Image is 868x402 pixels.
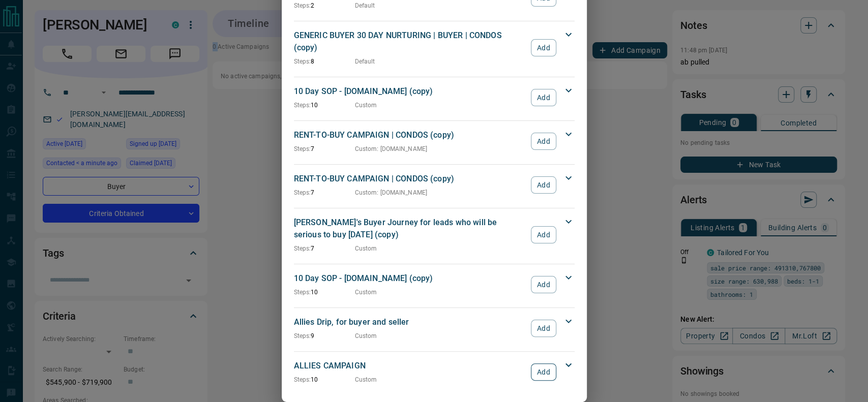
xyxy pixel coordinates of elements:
[294,127,575,156] div: RENT-TO-BUY CAMPAIGN | CONDOS (copy)Steps:7Custom: [DOMAIN_NAME]Add
[294,101,355,110] p: 10
[294,360,526,372] p: ALLIES CAMPAIGN
[531,320,556,337] button: Add
[294,316,526,328] p: Allies Drip, for buyer and seller
[294,245,311,252] span: Steps:
[294,83,575,112] div: 10 Day SOP - [DOMAIN_NAME] (copy)Steps:10CustomAdd
[355,375,377,384] p: Custom
[531,89,556,106] button: Add
[294,58,311,65] span: Steps:
[294,214,575,255] div: [PERSON_NAME]'s Buyer Journey for leads who will be serious to buy [DATE] (copy)Steps:7CustomAdd
[355,101,377,110] p: Custom
[294,27,575,68] div: GENERIC BUYER 30 DAY NURTURING | BUYER | CONDOS (copy)Steps:8DefaultAdd
[294,314,575,343] div: Allies Drip, for buyer and sellerSteps:9CustomAdd
[355,1,375,10] p: Default
[355,244,377,253] p: Custom
[531,39,556,56] button: Add
[294,289,311,296] span: Steps:
[294,29,526,54] p: GENERIC BUYER 30 DAY NURTURING | BUYER | CONDOS (copy)
[294,288,355,297] p: 10
[355,188,427,197] p: Custom : [DOMAIN_NAME]
[294,331,355,341] p: 9
[294,129,526,141] p: RENT-TO-BUY CAMPAIGN | CONDOS (copy)
[531,276,556,293] button: Add
[531,133,556,150] button: Add
[294,358,575,386] div: ALLIES CAMPAIGNSteps:10CustomAdd
[531,176,556,194] button: Add
[294,376,311,383] span: Steps:
[294,217,526,241] p: [PERSON_NAME]'s Buyer Journey for leads who will be serious to buy [DATE] (copy)
[294,270,575,299] div: 10 Day SOP - [DOMAIN_NAME] (copy)Steps:10CustomAdd
[294,102,311,109] span: Steps:
[294,188,355,197] p: 7
[294,1,355,10] p: 2
[294,272,526,285] p: 10 Day SOP - [DOMAIN_NAME] (copy)
[294,375,355,384] p: 10
[355,288,377,297] p: Custom
[294,332,311,339] span: Steps:
[294,145,311,152] span: Steps:
[355,144,427,153] p: Custom : [DOMAIN_NAME]
[294,171,575,199] div: RENT-TO-BUY CAMPAIGN | CONDOS (copy)Steps:7Custom: [DOMAIN_NAME]Add
[355,57,375,66] p: Default
[531,226,556,243] button: Add
[294,2,311,9] span: Steps:
[294,57,355,66] p: 8
[294,189,311,196] span: Steps:
[355,331,377,341] p: Custom
[294,173,526,185] p: RENT-TO-BUY CAMPAIGN | CONDOS (copy)
[531,363,556,381] button: Add
[294,85,526,98] p: 10 Day SOP - [DOMAIN_NAME] (copy)
[294,244,355,253] p: 7
[294,144,355,153] p: 7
